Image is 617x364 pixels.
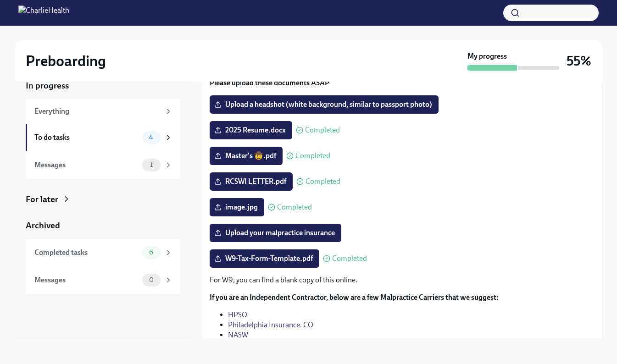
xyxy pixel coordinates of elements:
[26,239,180,266] a: Completed tasks6
[210,172,293,191] label: RCSWI LETTER.pdf
[467,51,507,61] strong: My progress
[210,275,595,285] p: For W9, you can find a blank copy of this online.
[210,224,341,242] label: Upload your malpractice insurance
[34,132,139,143] div: To do tasks
[210,293,499,302] strong: If you are an Independent Contractor, below are a few Malpractice Carriers that we suggest:
[216,100,432,109] span: Upload a headshot (white background, similar to passport photo)
[277,204,312,211] span: Completed
[567,53,591,69] h3: 55%
[228,320,313,329] a: Philadelphia Insurance. CO
[216,203,258,212] span: image.jpg
[34,160,139,170] div: Messages
[305,127,340,134] span: Completed
[216,254,313,263] span: W9-Tax-Form-Template.pdf
[210,249,319,268] label: W9-Tax-Form-Template.pdf
[216,126,286,135] span: 2025 Resume.docx
[18,6,69,20] img: CharlieHealth
[26,52,106,70] h2: Preboarding
[306,178,340,185] span: Completed
[332,255,367,262] span: Completed
[34,106,161,116] div: Everything
[210,121,292,139] label: 2025 Resume.docx
[26,193,58,205] div: For later
[210,78,329,87] strong: Please upload these documents ASAP
[216,151,276,160] span: Master's 🤠.pdf
[228,310,247,319] a: HPSO
[216,177,286,186] span: RCSWI LETTER.pdf
[34,275,139,285] div: Messages
[210,198,264,216] label: image.jpg
[216,228,335,237] span: Upload your malpractice insurance
[34,248,139,258] div: Completed tasks
[144,134,159,141] span: 4
[210,95,439,114] label: Upload a headshot (white background, similar to passport photo)
[144,276,159,283] span: 0
[26,124,180,151] a: To do tasks4
[26,220,180,232] a: Archived
[228,331,248,339] a: NASW
[26,266,180,294] a: Messages0
[26,151,180,179] a: Messages1
[26,193,180,205] a: For later
[145,161,158,168] span: 1
[295,152,330,160] span: Completed
[26,99,180,124] a: Everything
[144,249,159,256] span: 6
[210,147,283,165] label: Master's 🤠.pdf
[26,80,180,92] a: In progress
